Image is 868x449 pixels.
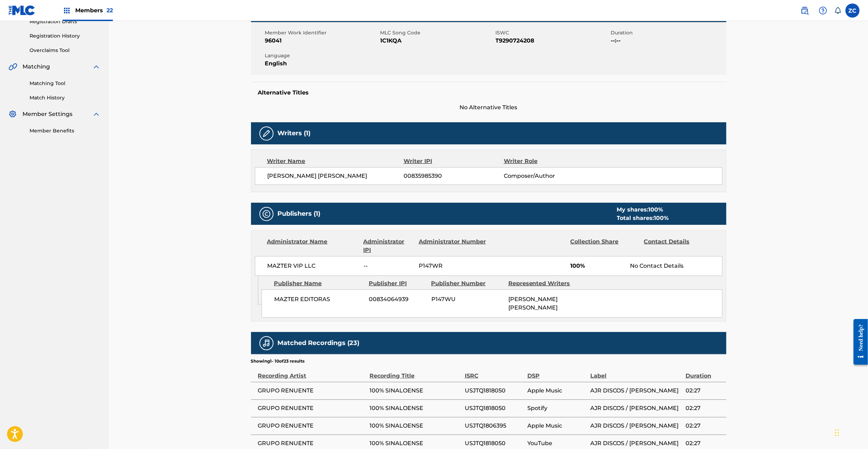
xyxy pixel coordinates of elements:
span: [PERSON_NAME] [PERSON_NAME] [508,296,558,311]
span: Matching [22,63,50,71]
a: Match History [30,94,101,102]
span: AJR DISCOS / [PERSON_NAME] [591,422,682,430]
img: search [801,6,809,15]
div: DSP [527,364,587,380]
div: Publisher IPI [369,279,426,288]
div: Duration [686,364,723,380]
span: 02:27 [686,404,723,412]
a: Registration Drafts [30,18,101,25]
div: Administrator Name [267,237,358,254]
div: Drag [835,422,839,443]
img: Member Settings [8,110,17,118]
div: Label [591,364,682,380]
img: MLC Logo [8,5,36,15]
div: ISRC [465,364,524,380]
span: GRUPO RENUENTE [258,386,366,395]
span: USJTQ1818050 [465,404,524,412]
iframe: Resource Center [848,314,868,370]
span: ISWC [496,29,609,37]
span: 22 [107,7,113,14]
div: No Contact Details [630,262,722,270]
span: AJR DISCOS / [PERSON_NAME] [591,439,682,448]
img: Publishers [262,210,271,218]
span: 02:27 [686,386,723,395]
div: Total shares: [617,214,669,222]
span: GRUPO RENUENTE [258,422,366,430]
span: MLC Song Code [380,29,494,37]
p: Showing 1 - 10 of 23 results [251,358,305,364]
h5: Matched Recordings (23) [278,339,360,347]
span: 02:27 [686,439,723,448]
div: Help [816,4,830,18]
span: Apple Music [527,422,587,430]
img: Top Rightsholders [63,6,71,15]
span: 1C1KQA [380,37,494,45]
div: Administrator Number [419,237,487,254]
iframe: Chat Widget [833,415,868,449]
a: Matching Tool [30,80,101,87]
h5: Alternative Titles [258,89,719,96]
div: Publisher Number [431,279,503,288]
span: Composer/Author [504,172,595,180]
img: Matched Recordings [262,339,271,347]
img: Writers [262,129,271,138]
span: USJTQ1818050 [465,386,524,395]
div: Writer Name [267,157,404,165]
span: 100% SINALOENSE [370,386,461,395]
div: My shares: [617,206,669,214]
span: GRUPO RENUENTE [258,404,366,412]
span: GRUPO RENUENTE [258,439,366,448]
span: 96041 [265,37,379,45]
div: Represented Writers [508,279,580,288]
span: -- [364,262,413,270]
div: Recording Artist [258,364,366,380]
img: Matching [8,63,17,71]
span: [PERSON_NAME] [PERSON_NAME] [268,172,404,180]
span: T9290724208 [496,37,609,45]
span: MAZTER EDITORAS [274,295,364,304]
div: Publisher Name [274,279,364,288]
span: 02:27 [686,422,723,430]
span: 100% SINALOENSE [370,422,461,430]
div: User Menu [846,4,860,18]
img: expand [92,63,101,71]
span: Language [265,52,379,59]
span: Members [75,6,113,14]
a: Registration History [30,32,101,40]
span: 100% [570,262,625,270]
div: Notifications [834,7,841,14]
span: P147WU [431,295,503,304]
img: expand [92,110,101,118]
span: USJTQ1818050 [465,439,524,448]
span: Duration [611,29,725,37]
div: Writer IPI [404,157,504,165]
div: Contact Details [644,237,712,254]
span: USJTQ1806395 [465,422,524,430]
span: No Alternative Titles [251,103,726,112]
span: 00834064939 [369,295,426,304]
span: AJR DISCOS / [PERSON_NAME] [591,386,682,395]
span: YouTube [527,439,587,448]
span: AJR DISCOS / [PERSON_NAME] [591,404,682,412]
span: Member Settings [22,110,72,118]
div: Collection Share [570,237,638,254]
div: Administrator IPI [364,237,413,254]
span: MAZTER VIP LLC [268,262,359,270]
h5: Writers (1) [278,129,311,137]
span: English [265,59,379,68]
span: 100 % [654,215,669,221]
span: Spotify [527,404,587,412]
span: 100% SINALOENSE [370,439,461,448]
span: P147WR [419,262,487,270]
span: --:-- [611,37,725,45]
a: Public Search [798,4,812,18]
div: Recording Title [370,364,461,380]
span: 100% SINALOENSE [370,404,461,412]
div: Writer Role [504,157,595,165]
h5: Publishers (1) [278,210,321,218]
span: 100 % [649,206,663,213]
img: help [819,6,827,15]
span: Member Work Identifier [265,29,379,37]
